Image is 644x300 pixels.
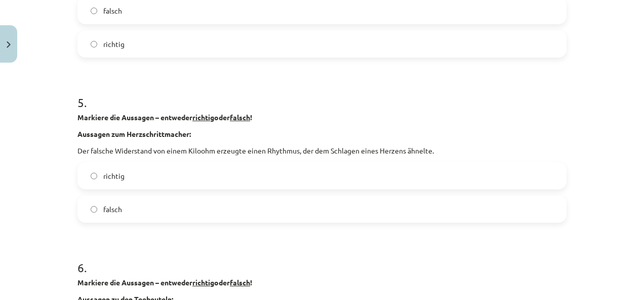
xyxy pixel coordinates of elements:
[77,278,252,287] strong: Markiere die Aussagen – entweder oder !
[77,113,252,122] strong: Markiere die Aussagen – entweder oder !
[103,39,125,49] span: richtig
[7,41,11,48] img: icon-close-lesson-0947bae3869378f0d4975bcd49f059093ad1ed9edebbc8119c70593378902aed.svg
[77,243,567,274] h1: 6 .
[192,278,214,287] u: richtig
[103,6,122,16] span: falsch
[103,171,125,181] span: richtig
[230,278,250,287] u: falsch
[77,145,567,156] p: Der falsche Widerstand von einem Kiloohm erzeugte einen Rhythmus, der dem Schlagen eines Herzens ...
[230,113,250,122] u: falsch
[77,78,567,109] h1: 5 .
[91,8,97,14] input: falsch
[91,206,97,213] input: falsch
[103,204,122,215] span: falsch
[91,41,97,47] input: richtig
[192,113,214,122] u: richtig
[77,129,191,138] strong: Aussagen zum Herzschrittmacher:
[91,173,97,179] input: richtig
